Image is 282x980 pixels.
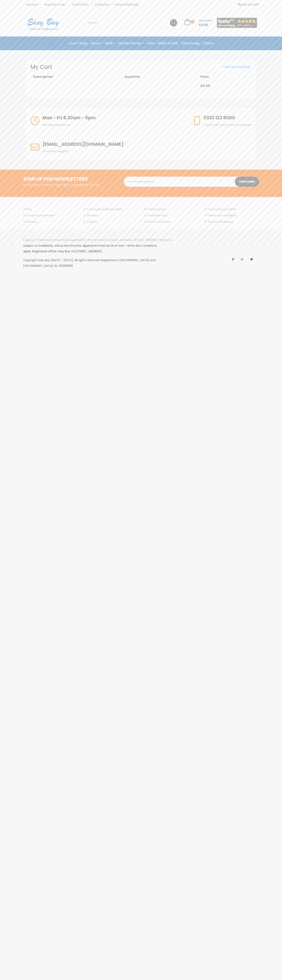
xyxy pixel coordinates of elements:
[30,64,176,71] h3: My Cart
[69,3,92,6] a: How it works
[217,18,257,28] img: feefo_logo
[180,40,202,47] a: Technology
[144,212,199,219] a: Consumer Duty
[202,40,215,47] a: Offers
[184,21,212,25] a: 0 My Basket £0.00
[103,40,117,47] a: Beds
[23,177,118,181] h3: SIGN UP FOR NEWSLETTERS
[43,141,124,148] h6: [EMAIL_ADDRESS][DOMAIN_NAME]
[198,72,252,81] th: Price
[144,206,199,212] a: Furniture Care
[23,219,78,225] a: Delivery
[67,40,89,47] a: Love 2 Shop
[144,219,199,225] a: How to Complain
[23,257,174,269] p: Copyright Easy Buy [DATE] - [DATE]. All rights reserved. Registered in [GEOGRAPHIC_DATA] and [GEO...
[43,149,69,153] span: Customer support
[112,3,139,6] a: Service/Warranty
[203,83,210,88] span: 0.00
[117,40,145,47] a: Mobile Phones
[23,237,180,254] p: Easybuy Limited authorised and regulated by the Financial Conduct Authority (FCA No 698355). Fina...
[84,212,138,219] a: Glossary
[190,20,195,24] span: 0
[122,72,198,81] th: Quantity
[23,3,41,6] a: About Us
[205,212,259,219] a: Terms and Conditions
[23,183,118,187] p: Be the First to Know. Sign up for newsletter [DATE]
[84,18,178,28] input: Search
[235,177,259,187] button: Subscribe
[205,219,259,225] a: Financial Wellbeing
[199,23,212,27] span: £0.00
[203,123,252,127] span: Call us with any issues or enquiries
[203,115,252,121] h6: 0333 123 9000
[84,219,138,225] a: Careers
[145,40,156,47] a: Cars
[235,3,259,6] a: 0333 123 9000
[41,3,69,6] a: Areas we cover
[200,83,210,88] span: £
[217,64,252,70] a: ← Continue Shopping
[84,206,138,212] a: Community & Sponsorships
[23,13,63,36] img: Easy Buy
[124,177,259,187] input: your email address
[23,212,78,219] a: Company Information
[30,72,122,81] th: Description
[92,3,112,6] a: Contact Us
[89,40,103,47] a: Sofas
[199,19,212,22] span: My Basket
[43,123,71,127] span: Working Days/Hours
[205,206,259,212] a: Privacy Policy & GDPR
[43,115,96,121] h6: Mon - Fri 8.30am - 5pm
[23,206,78,212] a: FAQ
[156,40,180,47] a: White Goods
